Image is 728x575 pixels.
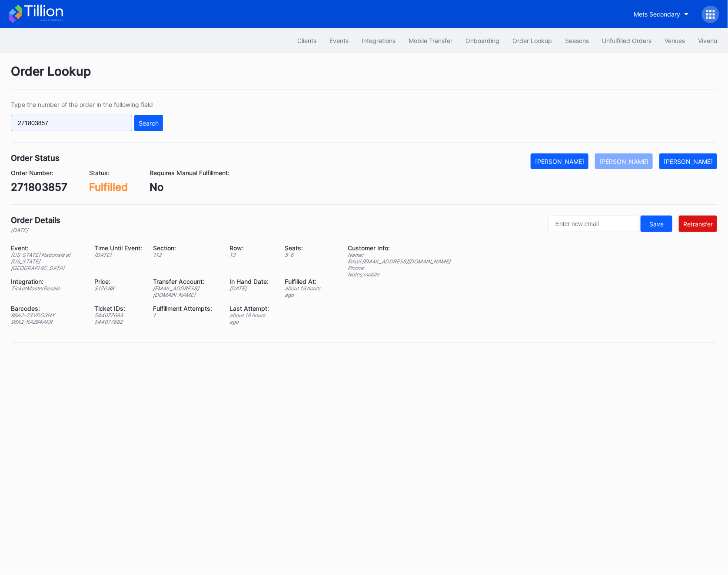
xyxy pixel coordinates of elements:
[95,312,143,319] div: 544077683
[558,33,595,49] button: Seasons
[323,33,355,49] button: Events
[649,220,664,228] div: Save
[153,285,219,298] div: [EMAIL_ADDRESS][DOMAIN_NAME]
[297,37,316,44] div: Clients
[348,265,450,271] div: Phone:
[602,37,652,44] div: Unfulfilled Orders
[459,33,506,49] button: Onboarding
[11,278,84,285] div: Integration:
[150,181,229,193] div: No
[134,115,163,131] button: Search
[665,37,685,44] div: Venues
[11,285,84,292] div: TicketMasterResale
[95,244,143,252] div: Time Until Event:
[95,278,143,285] div: Price:
[11,153,60,163] div: Order Status
[595,33,658,49] button: Unfulfilled Orders
[348,271,450,278] div: Notes: mobile
[95,285,143,292] div: $ 170.88
[641,216,672,232] button: Save
[11,169,67,176] div: Order Number:
[599,158,648,165] div: [PERSON_NAME]
[229,285,274,292] div: [DATE]
[95,305,143,312] div: Ticket IDs:
[11,64,717,90] div: Order Lookup
[691,33,724,49] button: Vivenu
[348,252,450,258] div: Name:
[150,169,229,176] div: Requires Manual Fulfillment:
[153,252,219,258] div: 112
[285,278,326,285] div: Fulfilled At:
[11,319,84,325] div: 96A2-XAZ64AKR
[229,278,274,285] div: In Hand Date:
[11,115,132,131] input: GT59662
[565,37,589,44] div: Seasons
[153,278,219,285] div: Transfer Account:
[229,244,274,252] div: Row:
[535,158,584,165] div: [PERSON_NAME]
[153,244,219,252] div: Section:
[595,153,653,169] button: [PERSON_NAME]
[11,244,84,252] div: Event:
[95,252,143,258] div: [DATE]
[512,37,552,44] div: Order Lookup
[285,285,326,298] div: about 19 hours ago
[683,220,713,228] div: Retransfer
[627,6,695,22] button: Mets Secondary
[531,153,588,169] button: [PERSON_NAME]
[11,227,60,233] div: [DATE]
[355,33,402,49] button: Integrations
[153,312,219,319] div: 1
[362,37,396,44] div: Integrations
[11,216,60,225] div: Order Details
[285,244,326,252] div: Seats:
[402,33,459,49] button: Mobile Transfer
[89,181,128,193] div: Fulfilled
[409,37,452,44] div: Mobile Transfer
[329,37,349,44] div: Events
[11,312,84,319] div: 96A2-23VDG3HY
[658,33,691,49] button: Venues
[679,216,717,232] button: Retransfer
[465,37,499,44] div: Onboarding
[95,319,143,325] div: 544077682
[11,181,67,193] div: 271803857
[634,10,680,18] div: Mets Secondary
[348,244,450,252] div: Customer Info:
[229,312,274,325] div: about 19 hours ago
[11,305,84,312] div: Barcodes:
[89,169,128,176] div: Status:
[506,33,558,49] button: Order Lookup
[139,120,159,127] div: Search
[229,252,274,258] div: 13
[698,37,717,44] div: Vivenu
[153,305,219,312] div: Fulfillment Attempts:
[11,101,163,108] div: Type the number of the order in the following field
[229,305,274,312] div: Last Attempt:
[664,158,713,165] div: [PERSON_NAME]
[285,252,326,258] div: 5 - 6
[11,252,84,271] div: [US_STATE] Nationals at [US_STATE][GEOGRAPHIC_DATA]
[548,216,638,232] input: Enter new email
[291,33,323,49] button: Clients
[348,258,450,265] div: Email: [EMAIL_ADDRESS][DOMAIN_NAME]
[659,153,717,169] button: [PERSON_NAME]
